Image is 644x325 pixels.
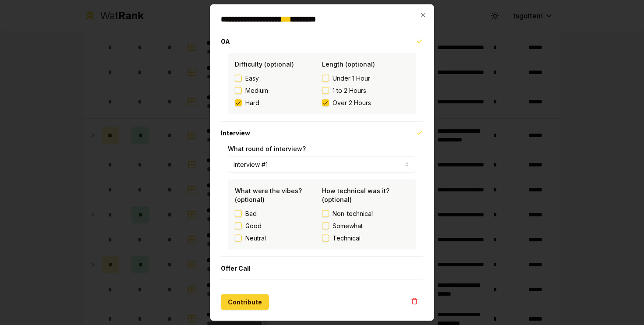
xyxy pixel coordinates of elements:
span: Hard [245,99,259,107]
div: OA [221,53,423,121]
button: Technical [322,235,329,242]
div: Interview [221,145,423,257]
button: Offer Call [221,257,423,280]
label: Length (optional) [322,60,375,68]
span: Technical [333,234,361,243]
button: Somewhat [322,223,329,230]
button: Medium [235,87,242,94]
label: Difficulty (optional) [235,60,294,68]
button: Interview [221,122,423,145]
span: Easy [245,74,259,83]
button: Under 1 Hour [322,75,329,82]
button: Over 2 Hours [322,99,329,106]
label: What round of interview? [228,145,306,152]
button: 1 to 2 Hours [322,87,329,94]
label: Neutral [245,234,266,243]
span: 1 to 2 Hours [333,86,366,95]
label: Bad [245,209,257,218]
button: Hard [235,99,242,106]
span: Medium [245,86,268,95]
button: Easy [235,75,242,82]
label: What were the vibes? (optional) [235,187,302,203]
span: Over 2 Hours [333,99,371,107]
button: Contribute [221,294,269,310]
span: Under 1 Hour [333,74,370,83]
label: Good [245,222,262,230]
button: Non-technical [322,210,329,217]
span: Non-technical [333,209,373,218]
label: How technical was it? (optional) [322,187,389,203]
button: OA [221,30,423,53]
span: Somewhat [333,222,363,230]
